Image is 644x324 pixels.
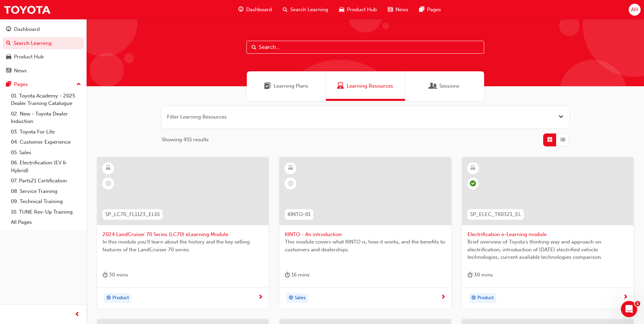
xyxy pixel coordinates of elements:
[6,68,11,74] span: news-icon
[8,158,84,176] a: 06. Electrification (EV & Hybrid)
[283,5,288,14] span: search-icon
[560,136,565,144] span: List
[629,4,641,16] button: AH
[289,294,293,303] span: target-icon
[347,6,377,14] span: Product Hub
[6,82,11,88] span: pages-icon
[14,80,28,88] div: Pages
[467,271,473,279] span: duration-icon
[339,5,344,14] span: car-icon
[75,310,80,319] span: prev-icon
[3,65,84,77] a: News
[8,109,84,127] a: 02. New - Toyota Dealer Induction
[441,294,446,301] span: next-icon
[547,136,552,144] span: Grid
[247,71,326,101] a: Learning PlansLearning Plans
[103,238,263,253] span: In this module you'll learn about the history and the key selling features of the LandCruiser 70 ...
[8,176,84,186] a: 07. Parts21 Certification
[623,294,628,301] span: next-icon
[467,231,628,238] span: Electrification e-Learning module
[462,157,633,309] a: SP_ELEC_TK0321_ELElectrification e-Learning moduleBrief overview of Toyota’s thinking way and app...
[558,113,564,121] button: Open the filter
[3,51,84,63] a: Product Hub
[106,164,111,173] span: learningResourceType_ELEARNING-icon
[6,40,11,47] span: search-icon
[105,180,111,186] span: learningRecordVerb_NONE-icon
[8,91,84,109] a: 01. Toyota Academy - 2025 Dealer Training Catalogue
[97,157,269,309] a: SP_LC70_FL1123_EL012024 LandCruiser 70 Series (LC70) eLearning ModuleIn this module you'll learn ...
[8,186,84,197] a: 08. Service Training
[103,231,263,238] span: 2024 LandCruiser 70 Series (LC70) eLearning Module
[382,3,414,17] a: news-iconNews
[233,3,277,17] a: guage-iconDashboard
[337,82,344,90] span: Learning Resources
[295,294,306,302] span: Sales
[274,82,308,90] span: Learning Plans
[419,5,424,14] span: pages-icon
[285,238,445,253] span: This module covers what KINTO is, how it works, and the benefits to customers and dealerships.
[76,80,81,89] span: up-icon
[8,207,84,217] a: 10. TUNE Rev-Up Training
[14,53,44,61] div: Product Hub
[285,271,310,279] div: 16 mins
[246,6,272,14] span: Dashboard
[467,238,628,261] span: Brief overview of Toyota’s thinking way and approach on electrification, introduction of [DATE] e...
[288,180,294,186] span: learningRecordVerb_NONE-icon
[8,196,84,207] a: 09. Technical Training
[103,271,128,279] div: 30 mins
[103,271,108,279] span: duration-icon
[405,71,484,101] a: SessionsSessions
[105,211,160,218] span: SP_LC70_FL1123_EL01
[112,294,129,302] span: Product
[246,41,484,54] input: Search...
[3,22,84,78] button: DashboardSearch LearningProduct HubNews
[8,217,84,228] a: All Pages
[635,301,640,306] span: 1
[621,301,637,317] iframe: Intercom live chat
[8,137,84,147] a: 04. Customer Experience
[6,54,11,60] span: car-icon
[347,82,393,90] span: Learning Resources
[430,82,437,90] span: Sessions
[470,211,521,218] span: SP_ELEC_TK0321_EL
[439,82,459,90] span: Sessions
[252,43,256,51] span: Search
[395,6,408,14] span: News
[14,67,27,75] div: News
[471,294,476,303] span: target-icon
[471,164,475,173] span: learningResourceType_ELEARNING-icon
[427,6,441,14] span: Pages
[288,211,311,218] span: KINTO-01
[3,78,84,91] button: Pages
[467,271,493,279] div: 30 mins
[8,127,84,137] a: 03. Toyota For Life
[285,271,290,279] span: duration-icon
[238,5,243,14] span: guage-icon
[258,294,263,301] span: next-icon
[631,6,638,14] span: AH
[162,136,209,144] span: Showing 455 results
[264,82,271,90] span: Learning Plans
[277,3,334,17] a: search-iconSearch Learning
[3,23,84,36] a: Dashboard
[334,3,382,17] a: car-iconProduct Hub
[477,294,494,302] span: Product
[6,26,11,33] span: guage-icon
[326,71,405,101] a: Learning ResourcesLearning Resources
[3,2,51,17] img: Trak
[8,147,84,158] a: 05. Sales
[14,25,40,33] div: Dashboard
[288,164,293,173] span: learningResourceType_ELEARNING-icon
[285,231,445,238] span: KINTO - An introduction
[388,5,393,14] span: news-icon
[279,157,451,309] a: KINTO-01KINTO - An introductionThis module covers what KINTO is, how it works, and the benefits t...
[414,3,446,17] a: pages-iconPages
[470,180,476,186] span: learningRecordVerb_COMPLETE-icon
[3,37,84,50] a: Search Learning
[290,6,328,14] span: Search Learning
[106,294,111,303] span: target-icon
